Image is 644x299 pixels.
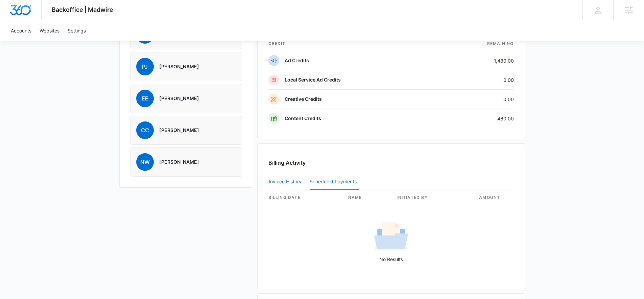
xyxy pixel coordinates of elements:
[159,127,199,134] p: [PERSON_NAME]
[442,90,514,109] td: 0.00
[136,58,154,75] span: PJ
[474,190,505,205] th: amount
[268,37,442,51] th: credit
[442,51,514,70] td: 1,480.00
[52,6,113,13] span: Backoffice | Madwire
[285,76,341,83] p: Local Service Ad Credits
[159,63,199,70] p: [PERSON_NAME]
[442,70,514,90] td: 0.00
[442,109,514,128] td: 460.00
[391,190,474,205] th: Initiated By
[159,159,199,165] p: [PERSON_NAME]
[310,179,359,184] div: Scheduled Payments
[136,153,154,171] span: NW
[35,20,64,41] a: Websites
[64,20,90,41] a: Settings
[136,121,154,139] span: CC
[159,95,199,102] p: [PERSON_NAME]
[269,256,514,263] p: No Results
[7,20,35,41] a: Accounts
[374,220,408,254] img: No Results
[343,190,391,205] th: name
[268,159,514,167] h3: Billing Activity
[269,174,302,190] button: Invoice History
[268,190,343,205] th: Billing Date
[285,115,321,122] p: Content Credits
[136,90,154,107] span: ee
[285,57,309,64] p: Ad Credits
[285,96,322,102] p: Creative Credits
[442,37,514,51] th: Remaining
